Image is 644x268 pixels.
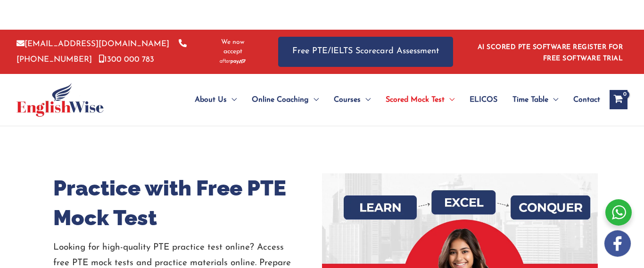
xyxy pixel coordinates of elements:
a: Contact [566,83,600,116]
img: Afterpay-Logo [220,59,246,64]
a: 1300 000 783 [99,56,154,64]
span: Menu Toggle [227,83,237,116]
span: Online Coaching [252,83,309,116]
span: Time Table [512,83,548,116]
a: View Shopping Cart, empty [610,90,627,109]
a: Online CoachingMenu Toggle [244,83,326,116]
a: [EMAIL_ADDRESS][DOMAIN_NAME] [17,40,169,48]
nav: Site Navigation: Main Menu [172,83,600,116]
a: CoursesMenu Toggle [326,83,378,116]
span: Courses [334,83,361,116]
img: white-facebook.png [604,230,631,257]
span: Contact [573,83,600,116]
aside: Header Widget 1 [472,36,627,67]
a: ELICOS [462,83,505,116]
span: Menu Toggle [548,83,558,116]
span: About Us [195,83,227,116]
a: AI SCORED PTE SOFTWARE REGISTER FOR FREE SOFTWARE TRIAL [478,44,623,62]
span: ELICOS [470,83,497,116]
span: Scored Mock Test [386,83,445,116]
span: Menu Toggle [445,83,454,116]
a: [PHONE_NUMBER] [17,40,187,64]
span: Menu Toggle [361,83,371,116]
a: Scored Mock TestMenu Toggle [378,83,462,116]
span: Menu Toggle [309,83,319,116]
a: Free PTE/IELTS Scorecard Assessment [278,37,453,66]
h1: Practice with Free PTE Mock Test [53,173,315,233]
a: Time TableMenu Toggle [505,83,566,116]
a: About UsMenu Toggle [187,83,244,116]
img: cropped-ew-logo [17,83,104,117]
span: We now accept [211,38,255,57]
